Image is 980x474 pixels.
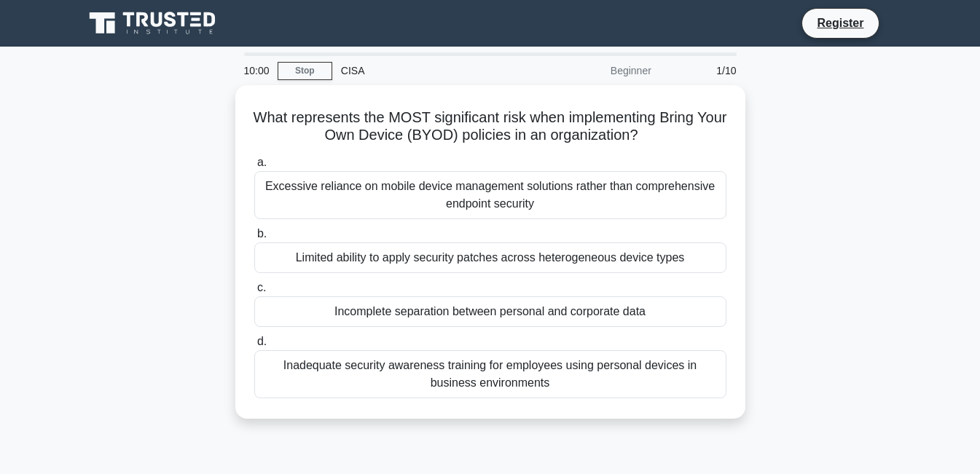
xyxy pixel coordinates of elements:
div: Incomplete separation between personal and corporate data [254,296,726,327]
span: a. [257,156,267,168]
a: Register [808,14,872,32]
span: b. [257,227,267,240]
span: d. [257,335,267,347]
a: Stop [278,62,332,80]
span: c. [257,281,266,293]
div: Inadequate security awareness training for employees using personal devices in business environments [254,350,726,398]
div: Limited ability to apply security patches across heterogeneous device types [254,242,726,273]
div: Excessive reliance on mobile device management solutions rather than comprehensive endpoint security [254,171,726,219]
div: Beginner [533,56,660,85]
div: 10:00 [235,56,278,85]
div: CISA [332,56,533,85]
h5: What represents the MOST significant risk when implementing Bring Your Own Device (BYOD) policies... [253,108,728,145]
div: 1/10 [660,56,745,85]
